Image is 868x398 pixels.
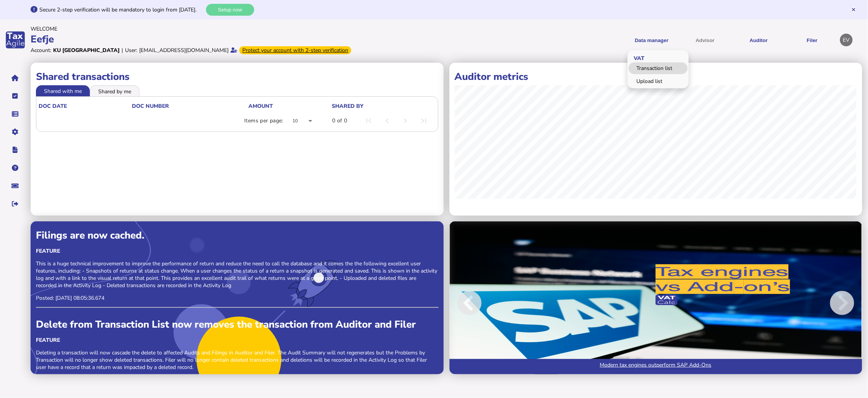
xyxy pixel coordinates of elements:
[132,102,169,110] div: doc number
[7,70,23,86] button: Home
[332,102,363,110] div: shared by
[139,47,229,54] div: [EMAIL_ADDRESS][DOMAIN_NAME]
[628,31,676,49] button: Shows a dropdown of Data manager options
[7,142,23,158] button: Developer hub links
[628,49,648,67] span: VAT
[788,31,836,49] button: Filer
[449,359,863,374] a: Modern tax engines outperform SAP Add-Ons
[36,349,438,371] p: Deleting a transaction will now cascade the delete to affected Audits and Filings in Auditor and ...
[7,88,23,104] button: Tasks
[332,102,433,110] div: shared by
[735,31,783,49] button: Auditor
[239,46,351,54] div: From Oct 1, 2025, 2-step verification will be required to login. Set it up now...
[39,102,131,110] div: doc date
[435,31,836,49] menu: navigate products
[244,117,283,125] div: Items per page:
[449,227,514,380] button: Previous
[36,260,438,289] p: This is a huge technical improvement to improve the performance of return and reduce the need to ...
[36,247,438,255] div: Feature
[332,117,347,125] div: 0 of 0
[36,336,438,344] div: Feature
[36,85,90,96] li: Shared with me
[53,47,120,54] div: KU [GEOGRAPHIC_DATA]
[31,47,51,54] div: Account:
[36,229,438,242] div: Filings are now cached.
[7,124,23,140] button: Manage settings
[7,196,23,212] button: Sign out
[7,106,23,122] button: Data manager
[681,31,729,49] button: Shows a dropdown of VAT Advisor options
[7,178,23,194] button: Raise a support ticket
[132,102,248,110] div: doc number
[248,102,331,110] div: Amount
[36,318,438,331] div: Delete from Transaction List now removes the transaction from Auditor and Filer
[31,25,432,32] div: Welcome
[248,102,273,110] div: Amount
[851,7,857,12] button: Hide message
[206,4,254,16] button: Setup now
[629,62,688,74] a: Transaction list
[455,70,857,83] h1: Auditor metrics
[230,47,237,53] i: Email verified
[122,47,123,54] div: |
[90,85,140,96] li: Shared by me
[31,32,432,46] div: Eefje
[125,47,137,54] div: User:
[629,75,688,87] a: Upload list
[7,160,23,176] button: Help pages
[36,70,438,83] h1: Shared transactions
[840,34,853,46] div: Profile settings
[39,6,204,13] div: Secure 2-step verification will be mandatory to login from [DATE].
[449,221,863,374] img: Image for blog post: Modern tax engines outperform SAP Add-Ons
[36,294,438,302] p: Posted: [DATE] 08:05:36.674
[39,102,67,110] div: doc date
[798,227,862,380] button: Next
